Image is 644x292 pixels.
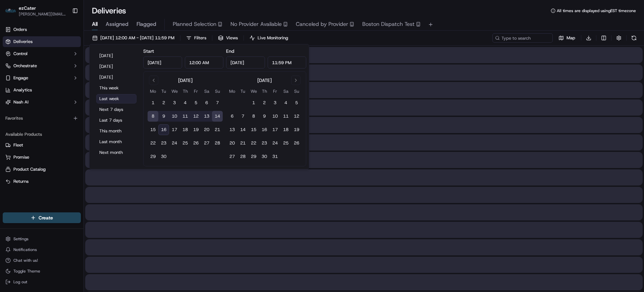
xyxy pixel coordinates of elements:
[3,140,81,151] button: Fleet
[201,88,212,95] th: Saturday
[3,85,81,95] a: Analytics
[212,138,223,149] button: 28
[212,88,223,95] th: Sunday
[557,8,636,13] span: All times are displayed using EST timezone
[3,176,81,187] button: Returns
[248,124,259,135] button: 15
[259,97,270,108] button: 2
[237,124,248,135] button: 14
[3,152,81,163] button: Promise
[158,88,169,95] th: Tuesday
[13,178,29,184] span: Returns
[3,256,81,265] button: Chat with us!
[191,88,201,95] th: Friday
[63,132,108,139] span: API Documentation
[3,73,81,83] button: Engage
[237,111,248,122] button: 7
[13,258,38,263] span: Chat with us!
[13,268,40,274] span: Toggle Theme
[47,148,81,154] a: Powered byPylon
[5,154,78,160] a: Promise
[257,77,272,84] div: [DATE]
[13,39,33,45] span: Deliveries
[180,138,191,149] button: 25
[169,97,180,108] button: 3
[3,245,81,254] button: Notifications
[237,138,248,149] button: 21
[96,148,137,157] button: Next month
[280,97,291,108] button: 4
[555,33,578,43] button: Map
[270,151,280,162] button: 31
[280,138,291,149] button: 25
[296,20,348,28] span: Canceled by Provider
[96,94,137,103] button: Last week
[114,66,122,74] button: Start new chat
[148,151,158,162] button: 29
[100,35,174,41] span: [DATE] 12:00 AM - [DATE] 11:59 PM
[158,138,169,149] button: 23
[227,88,237,95] th: Monday
[13,27,27,33] span: Orders
[3,60,81,71] button: Orchestrate
[13,99,29,105] span: Nash AI
[258,35,288,41] span: Live Monitoring
[3,3,69,19] button: ezCaterezCater[PERSON_NAME][EMAIL_ADDRESS][DOMAIN_NAME]
[148,124,158,135] button: 15
[158,97,169,108] button: 2
[3,212,81,223] button: Create
[270,138,280,149] button: 24
[3,277,81,287] button: Log out
[92,5,126,16] h1: Deliveries
[169,88,180,95] th: Wednesday
[183,33,209,43] button: Filters
[158,111,169,122] button: 9
[148,88,158,95] th: Monday
[291,138,302,149] button: 26
[226,56,265,69] input: Date
[14,64,26,76] img: 8182517743763_77ec11ffeaf9c9a3fa3b_72.jpg
[96,73,137,82] button: [DATE]
[96,116,137,125] button: Last 7 days
[96,105,137,114] button: Next 7 days
[492,33,553,43] input: Type to search
[248,151,259,162] button: 29
[59,104,73,110] span: [DATE]
[291,97,302,108] button: 5
[143,56,182,69] input: Date
[148,97,158,108] button: 1
[56,104,58,110] span: •
[169,124,180,135] button: 17
[191,124,201,135] button: 19
[201,124,212,135] button: 20
[169,138,180,149] button: 24
[149,76,158,85] button: Go to previous month
[57,133,62,138] div: 💻
[30,64,110,71] div: Start new chat
[280,111,291,122] button: 11
[270,124,280,135] button: 17
[280,124,291,135] button: 18
[280,88,291,95] th: Saturday
[237,88,248,95] th: Tuesday
[268,56,307,69] input: Time
[4,129,54,141] a: 📗Knowledge Base
[201,138,212,149] button: 27
[212,124,223,135] button: 21
[227,151,237,162] button: 27
[148,138,158,149] button: 22
[30,71,92,76] div: We're available if you need us!
[3,234,81,244] button: Settings
[259,111,270,122] button: 9
[226,35,238,41] span: Views
[13,51,28,57] span: Control
[3,113,81,124] div: Favorites
[227,124,237,135] button: 13
[180,124,191,135] button: 18
[19,5,36,11] span: ezCater
[180,111,191,122] button: 11
[13,142,23,148] span: Fleet
[291,88,302,95] th: Sunday
[270,88,280,95] th: Friday
[5,178,78,184] a: Returns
